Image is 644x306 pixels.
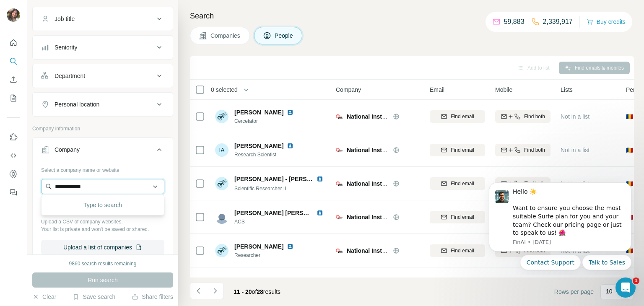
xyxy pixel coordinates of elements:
p: 2,339,917 [543,17,573,27]
button: Navigate to next page [207,283,223,299]
p: 10 [606,287,613,296]
span: Lists [561,86,573,94]
span: Not in a list [561,113,589,120]
div: Type to search [43,197,162,213]
span: ACS [234,218,327,226]
button: Clear [32,293,56,301]
img: Avatar [215,244,229,257]
span: Company [336,86,361,94]
span: [PERSON_NAME] [234,108,283,117]
img: LinkedIn logo [314,277,321,283]
p: 59,883 [504,17,525,27]
button: My lists [7,91,20,106]
div: Personal location [55,100,99,109]
button: Dashboard [7,166,20,182]
span: 🇷🇴 [626,112,633,121]
span: National Institute for Research and Development in Optoelectronics - INOE 2000 [347,214,570,220]
span: Madalina-[PERSON_NAME] [234,277,311,283]
span: Researcher [234,252,297,259]
img: Logo of National Institute for Research and Development in Optoelectronics - INOE 2000 [336,247,343,254]
span: Cercetator [234,117,297,125]
iframe: Intercom notifications message [476,175,644,275]
div: Department [55,72,85,80]
img: Logo of National Institute for Research and Development in Optoelectronics - INOE 2000 [336,113,343,120]
img: Avatar [215,110,229,123]
button: Find email [430,211,485,223]
span: [PERSON_NAME] - [PERSON_NAME] [234,176,338,182]
span: 28 [257,288,263,295]
div: Seniority [55,43,77,52]
button: Upload a list of companies [41,240,164,255]
span: Email [430,86,444,94]
span: Find email [451,213,474,221]
p: Upload a CSV of company websites. [41,218,164,226]
span: [PERSON_NAME] [234,143,283,149]
button: Seniority [33,37,173,57]
span: Research Scientist [234,151,297,158]
button: Find email [430,244,485,257]
img: LinkedIn logo [287,243,293,250]
div: Job title [55,15,75,23]
button: Use Surfe API [7,148,20,163]
img: LinkedIn logo [287,143,293,149]
p: Company information [32,125,173,132]
button: Use Surfe on LinkedIn [7,130,20,145]
img: Logo of National Institute for Research and Development in Optoelectronics - INOE 2000 [336,147,343,153]
button: Personal location [33,94,173,114]
button: Search [7,54,20,69]
span: National Institute for Research and Development in Optoelectronics - INOE 2000 [347,113,570,120]
h4: Search [190,10,634,22]
span: 11 - 20 [234,288,252,295]
span: 🇷🇴 [626,146,633,154]
button: Find email [430,177,485,190]
button: Find both [495,144,551,156]
span: Find both [524,113,545,120]
img: Avatar [215,277,229,291]
iframe: Intercom live chat [615,277,636,298]
button: Buy credits [587,16,626,28]
button: Feedback [7,185,20,200]
img: Avatar [215,210,229,224]
img: LinkedIn logo [287,109,293,116]
span: Not in a list [561,147,589,153]
span: Scientific Researcher II [234,186,286,192]
img: LinkedIn logo [317,176,323,182]
span: Companies [210,31,241,40]
p: Your list is private and won't be saved or shared. [41,226,164,233]
span: of [252,288,257,295]
div: Select a company name or website [41,163,164,174]
img: Logo of National Institute for Research and Development in Optoelectronics - INOE 2000 [336,180,343,187]
button: Department [33,66,173,86]
button: Navigate to previous page [190,283,207,299]
span: Find email [451,113,474,120]
span: National Institute for Research and Development in Optoelectronics - INOE 2000 [347,247,570,254]
button: Find email [430,144,485,156]
div: Company [55,145,80,154]
span: Find email [451,180,474,187]
span: Find email [451,247,474,254]
span: results [234,288,280,295]
button: Find email [430,110,485,123]
span: [PERSON_NAME] [PERSON_NAME] [234,210,335,216]
span: [PERSON_NAME] [234,243,283,250]
button: Enrich CSV [7,72,20,87]
button: Find both [495,110,551,123]
span: Rows per page [554,288,594,296]
span: National Institute for Research and Development in Optoelectronics - INOE 2000 [347,180,570,187]
span: Find email [451,146,474,154]
span: Find both [524,146,545,154]
button: Share filters [132,293,173,301]
div: IA [215,143,229,157]
img: LinkedIn logo [317,210,323,216]
button: Job title [33,9,173,29]
span: 0 selected [211,86,238,94]
span: People [275,31,294,40]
